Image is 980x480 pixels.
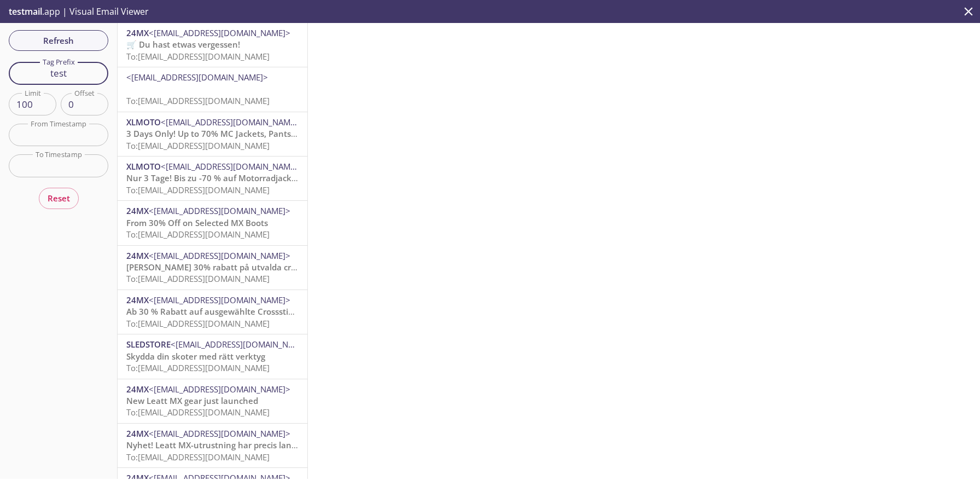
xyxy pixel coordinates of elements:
[126,140,270,151] span: To: [EMAIL_ADDRESS][DOMAIN_NAME]
[126,72,268,83] span: <[EMAIL_ADDRESS][DOMAIN_NAME]>
[118,67,307,111] div: <[EMAIL_ADDRESS][DOMAIN_NAME]>To:[EMAIL_ADDRESS][DOMAIN_NAME]
[126,205,149,216] span: 24MX
[48,191,70,205] span: Reset
[126,428,149,439] span: 24MX
[126,407,270,418] span: To: [EMAIL_ADDRESS][DOMAIN_NAME]
[126,262,326,273] span: [PERSON_NAME] 30% rabatt på utvalda crosstövlar
[126,395,258,406] span: New Leatt MX gear just launched
[149,384,290,395] span: <[EMAIL_ADDRESS][DOMAIN_NAME]>
[126,339,171,350] span: SLEDSTORE
[126,384,149,395] span: 24MX
[118,379,307,423] div: 24MX<[EMAIL_ADDRESS][DOMAIN_NAME]>New Leatt MX gear just launchedTo:[EMAIL_ADDRESS][DOMAIN_NAME]
[126,161,161,172] span: XLMOTO
[126,51,270,62] span: To: [EMAIL_ADDRESS][DOMAIN_NAME]
[9,5,42,18] span: testmail
[118,334,307,378] div: SLEDSTORE<[EMAIL_ADDRESS][DOMAIN_NAME]>Skydda din skoter med rätt verktygTo:[EMAIL_ADDRESS][DOMAI...
[161,117,302,128] span: <[EMAIL_ADDRESS][DOMAIN_NAME]>
[149,205,290,216] span: <[EMAIL_ADDRESS][DOMAIN_NAME]>
[126,172,392,183] span: Nur 3 Tage! Bis zu -70 % auf Motorradjacken, Hosen & Handschuhe
[9,30,108,51] button: Refresh
[126,362,270,373] span: To: [EMAIL_ADDRESS][DOMAIN_NAME]
[118,246,307,290] div: 24MX<[EMAIL_ADDRESS][DOMAIN_NAME]>[PERSON_NAME] 30% rabatt på utvalda crosstövlarTo:[EMAIL_ADDRES...
[118,201,307,245] div: 24MX<[EMAIL_ADDRESS][DOMAIN_NAME]>From 30% Off on Selected MX BootsTo:[EMAIL_ADDRESS][DOMAIN_NAME]
[118,424,307,467] div: 24MX<[EMAIL_ADDRESS][DOMAIN_NAME]>Nyhet! Leatt MX-utrustning har precis lanseratsTo:[EMAIL_ADDRES...
[126,250,149,261] span: 24MX
[126,318,270,329] span: To: [EMAIL_ADDRESS][DOMAIN_NAME]
[126,27,149,38] span: 24MX
[118,112,307,156] div: XLMOTO<[EMAIL_ADDRESS][DOMAIN_NAME]>3 Days Only! Up to 70% MC Jackets, Pants & GlovesTo:[EMAIL_AD...
[126,95,270,106] span: To: [EMAIL_ADDRESS][DOMAIN_NAME]
[126,128,328,139] span: 3 Days Only! Up to 70% MC Jackets, Pants & Gloves
[126,294,149,305] span: 24MX
[118,157,307,200] div: XLMOTO<[EMAIL_ADDRESS][DOMAIN_NAME]>Nur 3 Tage! Bis zu -70 % auf Motorradjacken, Hosen & Handschu...
[126,351,265,362] span: Skydda din skoter med rätt verktyg
[17,33,100,48] span: Refresh
[126,439,316,450] span: Nyhet! Leatt MX-utrustning har precis lanserats
[149,250,290,261] span: <[EMAIL_ADDRESS][DOMAIN_NAME]>
[126,452,270,462] span: To: [EMAIL_ADDRESS][DOMAIN_NAME]
[149,428,290,439] span: <[EMAIL_ADDRESS][DOMAIN_NAME]>
[149,294,290,305] span: <[EMAIL_ADDRESS][DOMAIN_NAME]>
[126,273,270,284] span: To: [EMAIL_ADDRESS][DOMAIN_NAME]
[118,290,307,334] div: 24MX<[EMAIL_ADDRESS][DOMAIN_NAME]>Ab 30 % Rabatt auf ausgewählte CrossstiefelTo:[EMAIL_ADDRESS][D...
[126,217,268,228] span: From 30% Off on Selected MX Boots
[126,117,161,128] span: XLMOTO
[126,229,270,240] span: To: [EMAIL_ADDRESS][DOMAIN_NAME]
[126,39,240,50] span: 🛒 Du hast etwas vergessen!
[171,339,312,350] span: <[EMAIL_ADDRESS][DOMAIN_NAME]>
[126,184,270,195] span: To: [EMAIL_ADDRESS][DOMAIN_NAME]
[39,188,79,209] button: Reset
[126,306,303,317] span: Ab 30 % Rabatt auf ausgewählte Crossstiefel
[149,27,290,38] span: <[EMAIL_ADDRESS][DOMAIN_NAME]>
[161,161,302,172] span: <[EMAIL_ADDRESS][DOMAIN_NAME]>
[118,23,307,67] div: 24MX<[EMAIL_ADDRESS][DOMAIN_NAME]>🛒 Du hast etwas vergessen!To:[EMAIL_ADDRESS][DOMAIN_NAME]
